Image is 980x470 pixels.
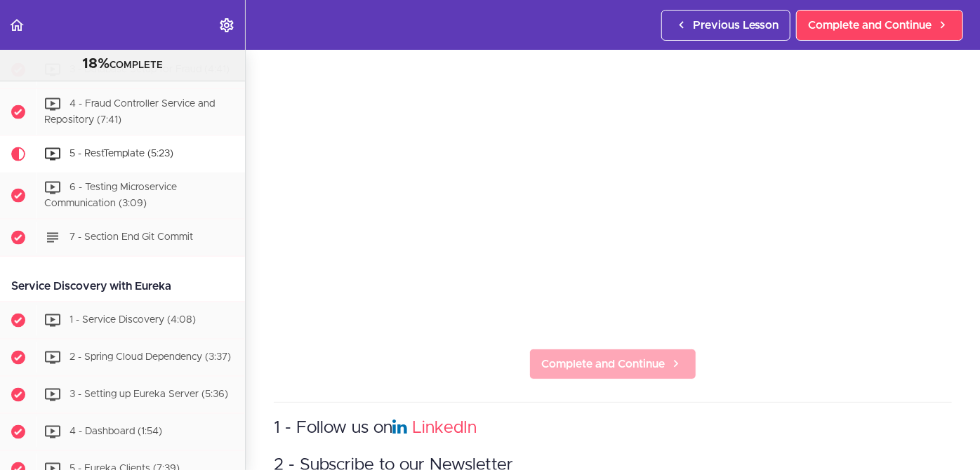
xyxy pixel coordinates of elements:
span: Complete and Continue [808,17,932,34]
span: 5 - RestTemplate (5:23) [69,149,173,159]
svg: Back to course curriculum [8,17,25,34]
span: 18% [82,57,110,71]
span: 1 - Service Discovery (4:08) [69,315,196,325]
span: Previous Lesson [693,17,779,34]
a: Complete and Continue [529,349,696,380]
div: COMPLETE [18,55,227,74]
span: 6 - Testing Microservice Communication (3:09) [44,182,177,208]
span: 4 - Fraud Controller Service and Repository (7:41) [44,100,215,126]
a: Previous Lesson [661,10,790,41]
span: 7 - Section End Git Commit [69,232,193,242]
span: 2 - Spring Cloud Dependency (3:37) [69,352,231,362]
a: Complete and Continue [796,10,963,41]
span: 3 - Setting up Eureka Server (5:36) [69,389,228,399]
span: 4 - Dashboard (1:54) [69,427,162,436]
span: Complete and Continue [541,356,665,372]
svg: Settings Menu [218,17,235,34]
a: LinkedIn [412,419,477,436]
h3: 1 - Follow us on [274,417,952,440]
